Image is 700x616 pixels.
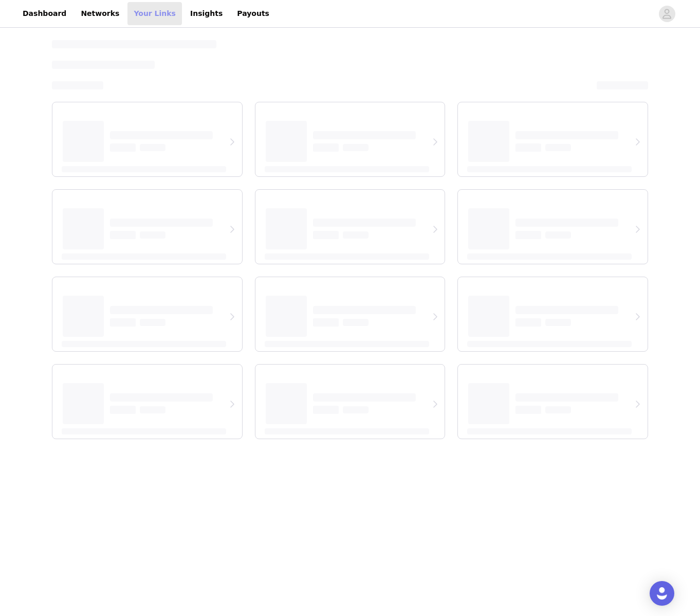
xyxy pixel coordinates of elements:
[75,2,125,25] a: Networks
[662,6,672,22] div: avatar
[650,581,674,606] div: Open Intercom Messenger
[184,2,229,25] a: Insights
[231,2,275,25] a: Payouts
[16,2,72,25] a: Dashboard
[127,2,182,25] a: Your Links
